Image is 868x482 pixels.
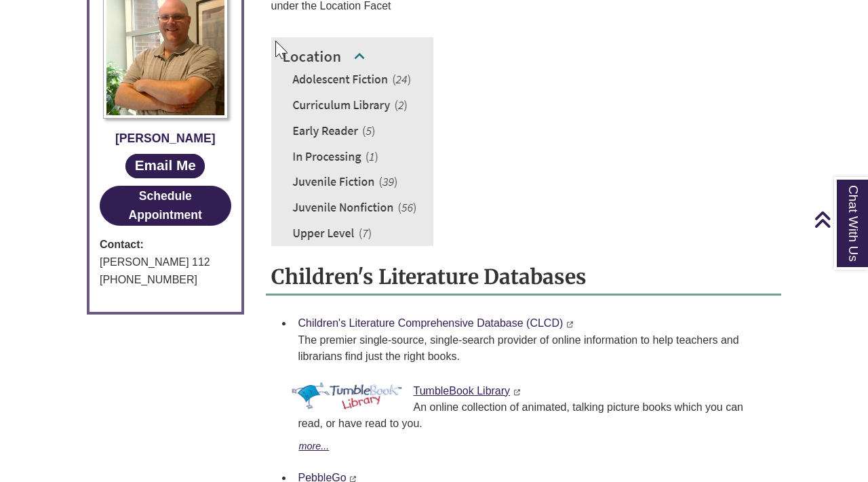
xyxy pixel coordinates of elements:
[814,210,865,228] a: Back to Top
[100,186,231,226] button: Schedule Appointment
[298,439,330,455] button: more...
[271,37,433,246] img: Example of location facet
[100,236,231,254] strong: Contact:
[125,154,205,178] a: Email Me
[266,260,782,296] h2: Children's Literature Databases
[288,382,410,409] img: Cover Art
[298,317,564,329] a: Children's Literature Comprehensive Database (CLCD)
[100,271,231,289] div: [PHONE_NUMBER]
[566,321,574,327] i: This link opens in a new window
[100,129,231,148] div: [PERSON_NAME]
[100,254,231,271] div: [PERSON_NAME] 112
[513,389,521,395] i: This link opens in a new window
[298,332,771,365] p: The premier single-source, single-search provider of online information to help teachers and libr...
[349,476,357,482] i: This link opens in a new window
[414,385,511,397] a: Cover ArtTumbleBook Library
[298,399,771,432] p: An online collection of animated, talking picture books which you can read, or have read to you.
